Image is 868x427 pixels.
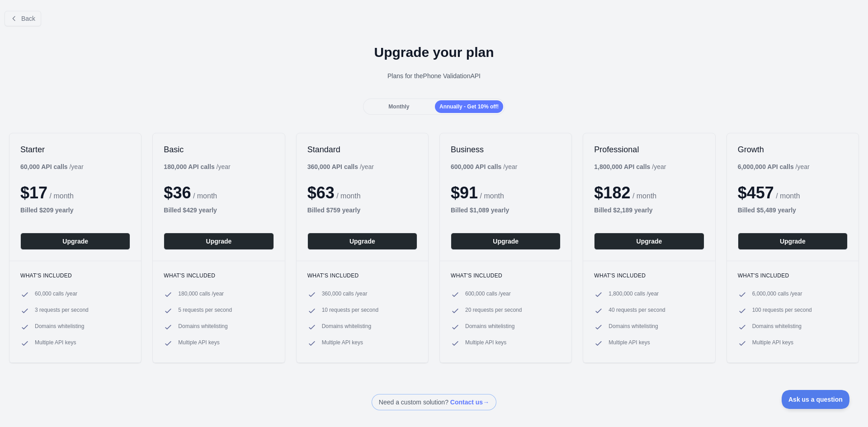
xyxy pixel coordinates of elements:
[451,163,501,170] b: 600,000 API calls
[307,144,417,155] h2: Standard
[451,144,561,155] h2: Business
[451,183,478,202] span: $ 91
[594,162,666,171] div: / year
[782,390,850,409] iframe: Toggle Customer Support
[307,162,374,171] div: / year
[594,163,650,170] b: 1,800,000 API calls
[594,144,704,155] h2: Professional
[594,183,630,202] span: $ 182
[451,162,517,171] div: / year
[307,163,358,170] b: 360,000 API calls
